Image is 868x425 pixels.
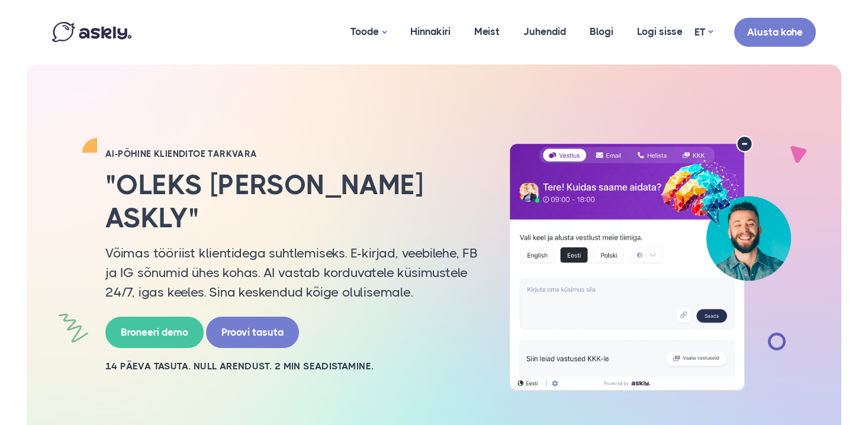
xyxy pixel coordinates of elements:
a: ET [695,24,713,41]
a: Broneeri demo [105,317,204,348]
a: Toode [339,3,398,62]
a: Juhendid [512,3,578,60]
a: Blogi [578,3,625,60]
a: Hinnakiri [398,3,462,60]
p: Võimas tööriist klientidega suhtlemiseks. E-kirjad, veebilehe, FB ja IG sõnumid ühes kohas. AI va... [105,243,478,302]
h2: AI-PÕHINE KLIENDITOE TARKVARA [105,148,478,160]
h2: "Oleks [PERSON_NAME] Askly" [105,169,478,234]
a: Proovi tasuta [206,317,299,348]
a: Logi sisse [625,3,695,60]
a: Alusta kohe [734,18,816,47]
img: Askly [52,22,131,42]
img: AI multilingual chat [496,136,804,391]
a: Meist [462,3,512,60]
h2: 14 PÄEVA TASUTA. NULL ARENDUST. 2 MIN SEADISTAMINE. [105,360,478,373]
